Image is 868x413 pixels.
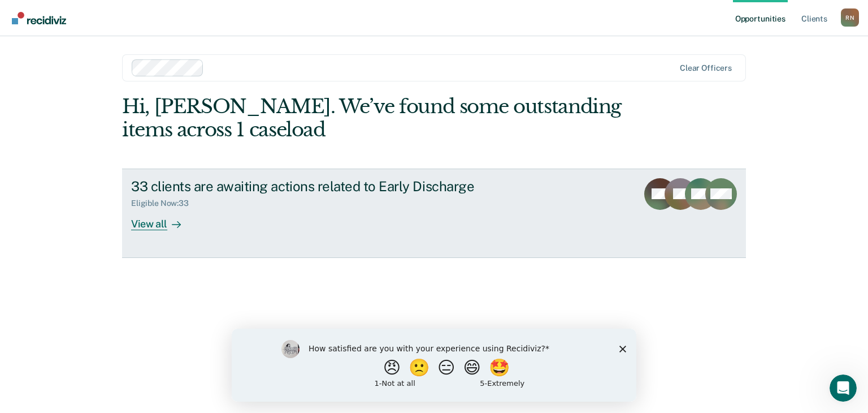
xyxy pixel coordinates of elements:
div: Eligible Now : 33 [131,199,198,208]
div: View all [131,208,194,230]
div: R N [841,8,859,27]
iframe: Intercom live chat [830,375,857,402]
div: 33 clients are awaiting actions related to Early Discharge [131,178,528,195]
div: Hi, [PERSON_NAME]. We’ve found some outstanding items across 1 caseload [122,95,621,141]
div: Clear officers [680,63,732,73]
a: 33 clients are awaiting actions related to Early DischargeEligible Now:33View all [122,169,746,258]
iframe: Survey by Kim from Recidiviz [232,329,636,402]
img: Recidiviz [12,12,66,24]
button: Profile dropdown button [841,8,859,27]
